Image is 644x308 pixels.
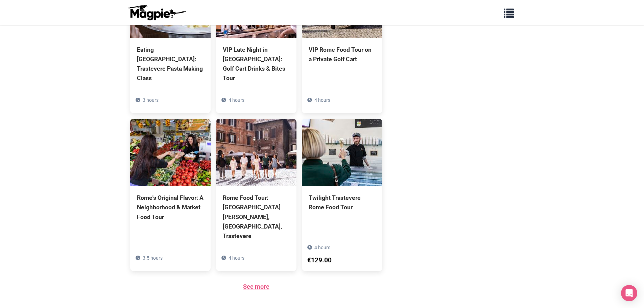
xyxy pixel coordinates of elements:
span: 4 hours [314,245,330,250]
span: 4 hours [229,255,244,261]
div: Rome's Original Flavor: A Neighborhood & Market Food Tour [137,193,204,221]
div: Eating [GEOGRAPHIC_DATA]: Trastevere Pasta Making Class [137,45,204,83]
img: logo-ab69f6fb50320c5b225c76a69d11143b.png [126,4,187,21]
a: Twilight Trastevere Rome Food Tour 4 hours €129.00 [302,119,382,242]
div: Twilight Trastevere Rome Food Tour [309,193,376,212]
div: Open Intercom Messenger [621,285,637,301]
img: Rome's Original Flavor: A Neighborhood & Market Food Tour [130,119,211,186]
div: VIP Late Night in [GEOGRAPHIC_DATA]: Golf Cart Drinks & Bites Tour [223,45,290,83]
a: Rome's Original Flavor: A Neighborhood & Market Food Tour 3.5 hours [130,119,211,252]
img: Rome Food Tour: Campo de Fiori, Jewish Ghetto, Trastevere [216,119,296,186]
span: 4 hours [229,97,244,103]
div: VIP Rome Food Tour on a Private Golf Cart [309,45,376,64]
div: Rome Food Tour: [GEOGRAPHIC_DATA][PERSON_NAME], [GEOGRAPHIC_DATA], Trastevere [223,193,290,241]
img: Twilight Trastevere Rome Food Tour [302,119,382,186]
a: See more [243,283,269,290]
div: €129.00 [307,255,332,266]
span: 3 hours [143,97,159,103]
a: Rome Food Tour: [GEOGRAPHIC_DATA][PERSON_NAME], [GEOGRAPHIC_DATA], Trastevere 4 hours [216,119,296,271]
span: 4 hours [314,97,330,103]
span: 3.5 hours [143,255,163,261]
